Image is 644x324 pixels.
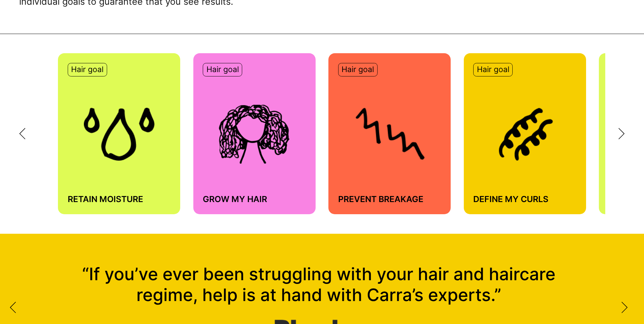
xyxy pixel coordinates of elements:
[473,194,576,204] h4: Define my curls
[206,65,239,75] p: Hair goal
[342,65,374,75] p: Hair goal
[68,194,171,204] h4: Retain moisture
[477,65,509,75] p: Hair goal
[203,194,306,204] h4: Grow my hair
[338,194,441,204] h4: Prevent breakage
[71,65,103,75] p: Hair goal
